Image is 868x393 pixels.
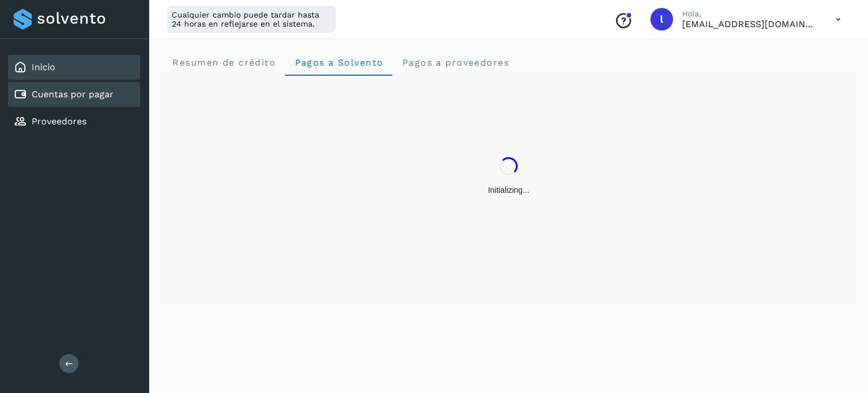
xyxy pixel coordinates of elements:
[32,116,86,127] a: Proveedores
[401,57,509,68] span: Pagos a proveedores
[167,6,336,33] div: Cualquier cambio puede tardar hasta 24 horas en reflejarse en el sistema.
[172,57,276,68] span: Resumen de crédito
[294,57,383,68] span: Pagos a Solvento
[32,62,55,72] a: Inicio
[8,55,140,80] div: Inicio
[682,19,818,29] p: lc_broca@hotmail.com
[32,89,114,100] a: Cuentas por pagar
[682,9,818,19] p: Hola,
[8,109,140,134] div: Proveedores
[8,82,140,107] div: Cuentas por pagar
